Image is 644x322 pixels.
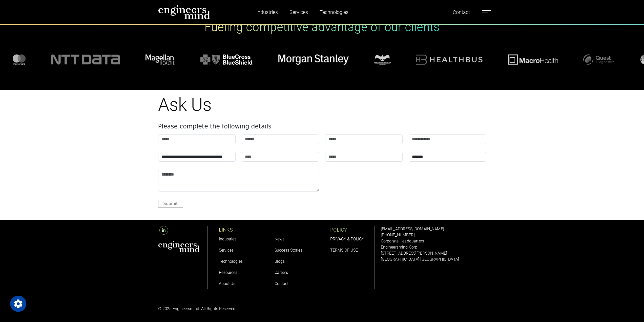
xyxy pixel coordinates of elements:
h4: Please complete the following details [158,123,486,130]
a: About Us [219,281,235,286]
p: POLICY [330,226,375,234]
a: Industries [219,237,236,241]
img: logo [278,54,349,65]
p: Corporate Headquarters [381,238,486,244]
a: Contact [275,281,288,286]
a: Services [287,6,310,18]
a: Success Stories [275,248,302,253]
a: Technologies [318,6,350,18]
a: Resources [219,270,237,275]
a: [PHONE_NUMBER] [381,233,415,237]
a: Contact [451,6,472,18]
iframe: reCAPTCHA [325,170,402,190]
p: Engineersmind Corp [381,244,486,250]
a: Technologies [219,259,243,264]
img: logo [158,5,210,19]
p: [GEOGRAPHIC_DATA] [GEOGRAPHIC_DATA] [381,256,486,262]
a: Services [219,248,234,253]
h1: Ask Us [158,94,486,115]
a: PRIVACY & POLICY [330,237,364,241]
p: LINKS [219,226,263,234]
img: logo [508,54,558,65]
a: News [275,237,284,241]
a: Blogs [275,259,285,264]
a: Industries [254,6,280,18]
p: © 2025 Engineersmind. All Rights Reserved. [158,306,319,312]
img: logo [374,54,391,65]
img: logo [51,54,120,65]
img: logo [146,54,175,65]
img: logo [416,54,483,65]
img: logo [200,54,253,65]
button: Submit [158,200,183,207]
a: [EMAIL_ADDRESS][DOMAIN_NAME] [381,226,444,231]
img: logo [13,54,26,65]
img: logo [583,54,615,65]
img: aws [158,241,200,252]
a: Careers [275,270,288,275]
p: [STREET_ADDRESS][PERSON_NAME] [381,250,486,256]
a: LinkedIn [158,228,169,233]
a: TERMS OF USE [330,248,358,253]
h1: Fueling competitive advantage of our clients [204,20,440,34]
